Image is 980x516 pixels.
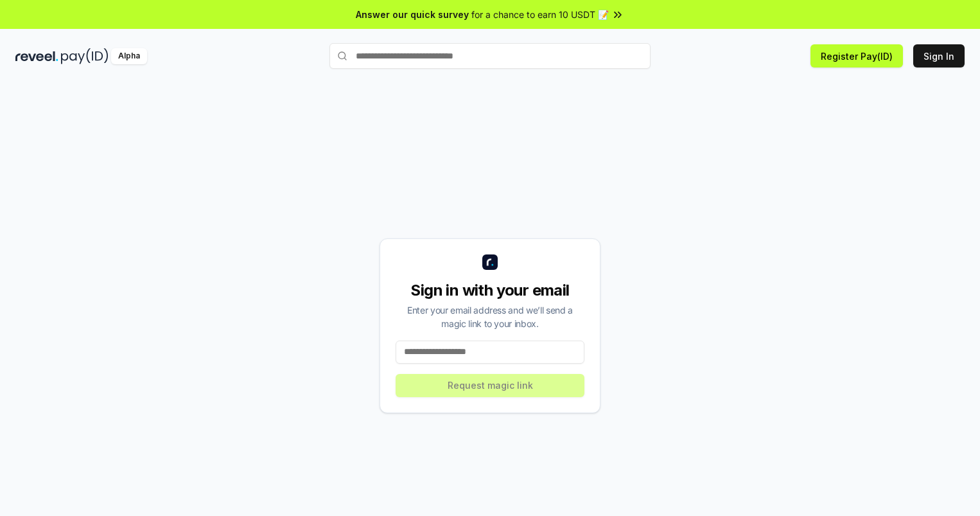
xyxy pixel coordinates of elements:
div: Alpha [111,48,147,64]
button: Register Pay(ID) [810,44,903,67]
div: Enter your email address and we’ll send a magic link to your inbox. [396,303,584,330]
button: Sign In [913,44,965,67]
img: reveel_dark [15,48,58,64]
span: Answer our quick survey [356,8,469,21]
img: pay_id [61,48,109,64]
img: logo_small [482,254,498,270]
div: Sign in with your email [396,280,584,301]
span: for a chance to earn 10 USDT 📝 [471,8,609,21]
